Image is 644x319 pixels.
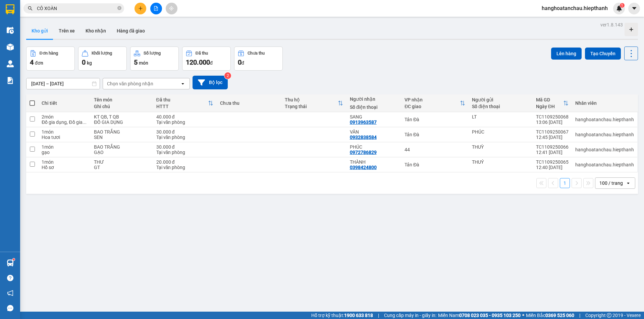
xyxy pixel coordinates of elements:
div: hanghoatanchau.hiepthanh [575,147,634,152]
span: 0 [238,58,241,66]
span: ⚪️ [522,314,524,317]
div: THUỲ [472,144,529,150]
div: hanghoatanchau.hiepthanh [575,132,634,137]
button: Lên hàng [551,48,582,60]
div: hanghoatanchau.hiepthanh [575,162,634,167]
button: Số lượng5món [130,47,179,71]
div: Nhân viên [575,100,634,106]
div: 20.000 đ [156,159,214,165]
div: 0932838584 [350,135,377,140]
div: SEN [94,135,149,140]
sup: 1 [13,258,15,260]
span: ... [83,119,87,125]
div: Người nhận [350,96,398,102]
div: Tại văn phòng [156,150,214,155]
div: Tản Đà [405,117,465,122]
span: search [28,6,33,11]
span: notification [7,290,13,296]
div: 12:40 [DATE] [536,165,569,170]
div: Ghi chú [94,104,149,109]
th: Toggle SortBy [401,94,469,112]
div: hanghoatanchau.hiepthanh [575,117,634,122]
div: TC1109250065 [536,159,569,165]
span: đơn [35,60,43,66]
div: Chưa thu [220,100,278,106]
span: 0 [82,58,86,66]
strong: 1900 633 818 [344,313,373,318]
span: món [139,60,148,66]
span: đ [241,60,244,66]
div: TC1109250068 [536,114,569,119]
span: file-add [154,6,158,11]
button: aim [166,3,177,14]
div: 2 món [42,114,87,119]
span: Cung cấp máy in - giấy in: [384,312,436,319]
button: Khối lượng0kg [78,47,127,71]
button: 1 [560,178,570,188]
span: 1 [621,3,623,8]
div: gạo [42,150,87,155]
div: Đơn hàng [40,51,58,56]
div: Tản Đà [405,132,465,137]
span: Miền Nam [438,312,521,319]
span: caret-down [631,5,637,11]
div: Số lượng [144,51,161,56]
button: Chưa thu0đ [234,47,283,71]
img: warehouse-icon [7,27,14,34]
div: BAO TRẮNG [94,129,149,135]
span: message [7,305,13,311]
span: Hỗ trợ kỹ thuật: [311,312,373,319]
div: THÀNH [350,159,398,165]
div: 1 món [42,159,87,165]
div: ĐỒ GIA DỤNG [94,119,149,125]
div: Tạo kho hàng mới [625,23,638,36]
input: Tìm tên, số ĐT hoặc mã đơn [37,5,116,12]
div: 12:41 [DATE] [536,150,569,155]
div: Tản Đà [405,162,465,167]
div: VP nhận [405,97,460,102]
th: Toggle SortBy [281,94,346,112]
div: Đồ gia dụng, Đồ gia dụng [42,119,87,125]
button: Trên xe [53,23,80,39]
button: Kho gửi [26,23,53,39]
div: Ngày ĐH [536,104,563,109]
div: 0913963587 [350,119,377,125]
div: 30.000 đ [156,129,214,135]
span: đ [210,60,213,66]
button: Đơn hàng4đơn [26,47,75,71]
div: Số điện thoại [350,104,398,110]
input: Select a date range. [26,78,100,89]
div: Chi tiết [42,100,87,106]
button: Kho nhận [80,23,111,39]
div: 12:45 [DATE] [536,135,569,140]
button: Bộ lọc [193,76,228,89]
span: | [378,312,379,319]
div: TC1109250066 [536,144,569,150]
div: 1 món [42,129,87,135]
button: plus [135,3,146,14]
button: file-add [150,3,162,14]
div: Thu hộ [285,97,337,102]
span: copyright [607,313,611,318]
img: logo-vxr [6,4,14,14]
div: 1 món [42,144,87,150]
div: Mã GD [536,97,563,102]
div: Đã thu [156,97,208,102]
img: icon-new-feature [616,5,622,11]
h2: VP Nhận: Tản Đà [35,8,162,51]
div: Hồ sơ [42,165,87,170]
div: Hoa tươi [42,135,87,140]
div: Tên món [94,97,149,102]
div: 0398424800 [350,165,377,170]
h2: TC1109250068 [4,8,54,19]
div: Tại văn phòng [156,135,214,140]
svg: open [626,180,631,186]
img: warehouse-icon [7,44,14,51]
sup: 1 [620,3,625,8]
div: Chọn văn phòng nhận [107,80,153,87]
th: Toggle SortBy [153,94,217,112]
div: 44 [405,147,465,152]
span: 5 [134,58,138,66]
div: 13:06 [DATE] [536,119,569,125]
span: Miền Bắc [526,312,574,319]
